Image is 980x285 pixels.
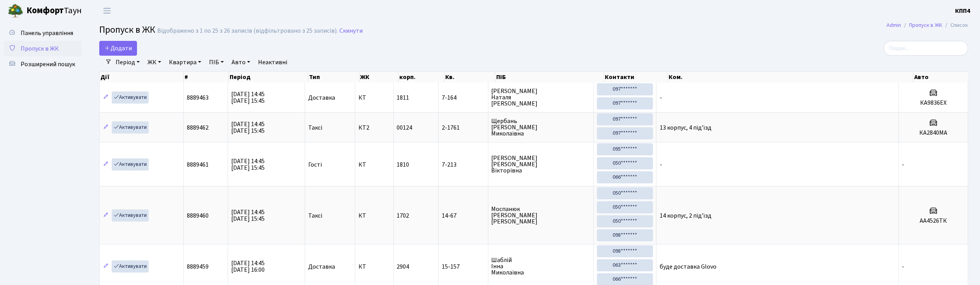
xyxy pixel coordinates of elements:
a: КПП4 [955,6,971,16]
span: 8889462 [187,123,209,132]
a: Додати [99,41,137,56]
span: Розширений пошук [21,60,75,69]
a: Активувати [112,158,149,171]
a: Період [112,56,143,69]
th: Ком. [668,72,913,83]
a: Admin [887,21,901,29]
span: 2904 [397,262,409,271]
th: Дії [100,72,184,83]
span: Пропуск в ЖК [21,44,59,53]
li: Список [943,21,968,30]
span: Панель управління [21,29,73,37]
span: - [902,160,904,169]
span: - [660,93,662,102]
a: Пропуск в ЖК [910,21,943,29]
span: Таун [26,4,82,18]
span: буде доставка Glovo [660,262,717,271]
th: Контакти [604,72,668,83]
th: # [184,72,229,83]
span: 7-213 [442,162,485,168]
a: Активувати [112,91,149,104]
span: [DATE] 14:45 [DATE] 15:45 [231,208,265,223]
span: КТ [358,95,390,101]
input: Пошук... [884,41,968,56]
span: 15-157 [442,264,485,270]
span: Таксі [308,125,322,131]
a: Квартира [166,56,204,69]
span: 00124 [397,123,413,132]
a: Пропуск в ЖК [4,41,82,56]
span: [PERSON_NAME] Наталя [PERSON_NAME] [492,88,590,107]
th: Авто [913,72,968,83]
span: КТ [358,162,390,168]
span: Шаблій Інна Миколаївна [492,257,590,276]
span: Доставка [308,264,335,270]
span: 8889460 [187,211,209,220]
span: Таксі [308,213,322,219]
span: Гості [308,162,322,168]
th: корп. [399,72,444,83]
span: 8889459 [187,262,209,271]
a: Розширений пошук [4,56,82,72]
span: 14-67 [442,213,485,219]
a: Авто [228,56,253,69]
nav: breadcrumb [875,17,980,33]
th: ЖК [360,72,399,83]
th: Період [229,72,308,83]
span: 8889463 [187,93,209,102]
a: ПІБ [206,56,227,69]
img: logo.png [8,3,23,19]
span: - [660,160,662,169]
h5: АА4526ТК [902,217,965,225]
span: 2-1761 [442,125,485,131]
span: [DATE] 14:45 [DATE] 15:45 [231,90,265,105]
span: [DATE] 14:45 [DATE] 15:45 [231,157,265,172]
span: 8889461 [187,160,209,169]
span: [DATE] 14:45 [DATE] 16:00 [231,259,265,274]
span: 1811 [397,93,409,102]
span: КТ [358,213,390,219]
span: - [902,262,904,271]
span: [DATE] 14:45 [DATE] 15:45 [231,120,265,135]
span: [PERSON_NAME] [PERSON_NAME] Вікторівна [492,155,590,174]
a: Скинути [339,27,363,35]
div: Відображено з 1 по 25 з 26 записів (відфільтровано з 25 записів). [157,27,338,35]
span: Доставка [308,95,335,101]
button: Переключити навігацію [97,4,117,17]
a: Активувати [112,260,149,273]
th: Тип [308,72,360,83]
a: Активувати [112,209,149,222]
a: Активувати [112,121,149,134]
span: 1810 [397,160,409,169]
span: КТ2 [358,125,390,131]
h5: КА9836ЕХ [902,99,965,107]
a: Панель управління [4,25,82,41]
span: 13 корпус, 4 під'їзд [660,123,711,132]
span: 7-164 [442,95,485,101]
a: Неактивні [255,56,290,69]
span: 14 корпус, 2 під'їзд [660,211,711,220]
span: КТ [358,264,390,270]
span: Щербань [PERSON_NAME] Миколаївна [492,118,590,137]
span: 1702 [397,211,409,220]
h5: КА2840МА [902,129,965,137]
th: Кв. [444,72,495,83]
span: Моспанюк [PERSON_NAME] [PERSON_NAME] [492,206,590,225]
a: ЖК [144,56,164,69]
th: ПІБ [495,72,604,83]
b: Комфорт [26,4,64,17]
span: Пропуск в ЖК [99,23,155,37]
span: Додати [104,44,132,53]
